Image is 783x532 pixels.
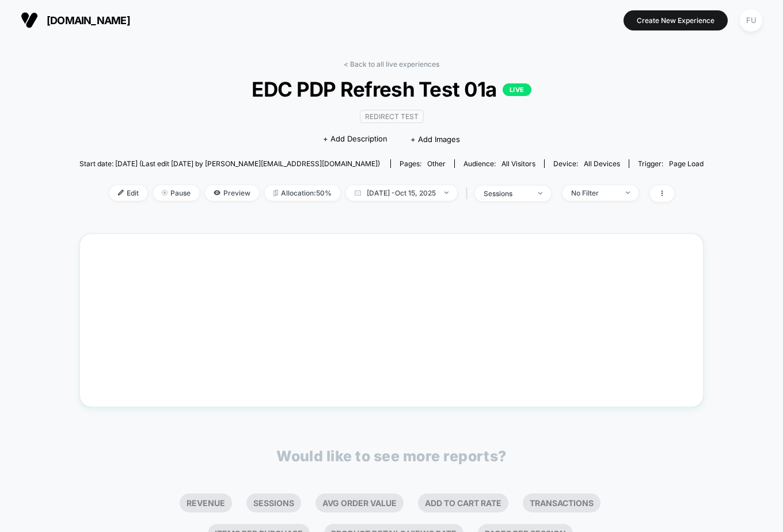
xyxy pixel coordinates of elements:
[444,192,448,194] img: end
[265,185,340,201] span: Allocation: 50%
[463,185,475,202] span: |
[484,189,530,198] div: sessions
[346,185,457,201] span: [DATE] - Oct 15, 2025
[118,190,124,196] img: edit
[669,159,704,168] span: Page Load
[153,185,199,201] span: Pause
[584,159,620,168] span: all devices
[427,159,446,168] span: other
[400,159,446,168] div: Pages:
[47,14,130,26] span: [DOMAIN_NAME]
[162,190,168,196] img: end
[624,10,728,30] button: Create New Experience
[638,159,704,168] div: Trigger:
[205,185,259,201] span: Preview
[463,159,535,168] div: Audience:
[109,185,147,201] span: Edit
[736,9,766,32] button: FU
[523,493,600,512] li: Transactions
[626,192,630,194] img: end
[21,12,38,29] img: Visually logo
[355,190,361,196] img: calendar
[740,9,762,32] div: FU
[538,192,542,194] img: end
[544,159,629,168] span: Device:
[323,133,387,145] span: + Add Description
[344,60,439,68] a: < Back to all live experiences
[316,493,404,512] li: Avg Order Value
[360,110,424,123] span: Redirect Test
[418,493,508,512] li: Add To Cart Rate
[571,189,617,197] div: No Filter
[79,159,380,168] span: Start date: [DATE] (Last edit [DATE] by [PERSON_NAME][EMAIL_ADDRESS][DOMAIN_NAME])
[503,83,531,96] p: LIVE
[501,159,535,168] span: All Visitors
[273,190,278,196] img: rebalance
[180,493,232,512] li: Revenue
[276,447,507,465] p: Would like to see more reports?
[17,11,134,29] button: [DOMAIN_NAME]
[410,135,460,144] span: + Add Images
[246,493,301,512] li: Sessions
[111,77,672,101] span: EDC PDP Refresh Test 01a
